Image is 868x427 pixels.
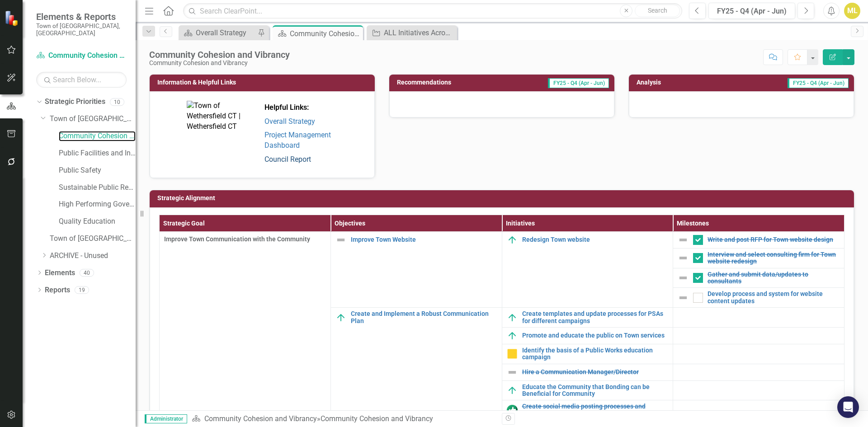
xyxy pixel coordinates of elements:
img: On Target [507,385,518,396]
img: Not Defined [335,235,346,245]
span: FY25 - Q4 (Apr - Jun) [788,78,849,88]
a: Create templates and update processes for PSAs for different campaigns [522,310,669,324]
a: Public Facilities and Infrastructure [59,148,136,159]
a: Develop process and system for website content updates [708,291,840,305]
img: ClearPoint Strategy [5,10,20,26]
a: Overall Strategy [264,117,315,126]
a: Elements [45,268,75,278]
input: Search Below... [36,72,127,88]
a: High Performing Government [59,199,136,210]
a: Reports [45,285,70,296]
img: On Target [507,235,518,245]
td: Double-Click to Edit Right Click for Context Menu [673,231,844,248]
a: ARCHIVE - Unused [50,251,136,261]
a: Promote and educate the public on Town services [522,332,669,339]
strong: Helpful Links: [264,103,309,112]
div: Overall Strategy [196,27,255,38]
a: Town of [GEOGRAPHIC_DATA] [50,114,136,124]
img: Not Defined [678,253,689,263]
div: Community Cohesion and Vibrancy [149,60,290,66]
img: Town of Wethersfield CT | Wethersfield CT [187,101,252,166]
a: Council Report [264,155,311,164]
a: Improve Town Website [351,236,497,243]
img: On Target [507,312,518,323]
div: Open Intercom Messenger [837,396,859,418]
div: Community Cohesion and Vibrancy [149,50,290,60]
a: Quality Education [59,216,136,227]
a: Identify the basis of a Public Works education campaign [522,347,669,361]
span: Improve Town Communication with the Community [164,235,326,244]
button: FY25 - Q4 (Apr - Jun) [708,3,795,19]
a: Hire a Communication Manager/Director [522,369,669,375]
img: Not Defined [507,367,518,378]
h3: Information & Helpful Links [157,79,370,86]
img: Not Defined [678,272,689,283]
td: Double-Click to Edit Right Click for Context Menu [502,231,673,307]
td: Double-Click to Edit Right Click for Context Menu [330,231,502,307]
a: ALL Initiatives Across Priorities [369,27,455,38]
a: Interview and select consulting firm for Town website redesign [708,251,840,265]
img: On Hold [507,348,518,359]
a: Community Cohesion and Vibrancy [204,414,317,423]
td: Double-Click to Edit Right Click for Context Menu [502,344,673,364]
a: Redesign Town website [522,236,669,243]
span: Search [648,7,667,14]
td: Double-Click to Edit Right Click for Context Menu [673,268,844,288]
div: FY25 - Q4 (Apr - Jun) [712,6,792,17]
img: Not Defined [678,292,689,303]
a: Create and Implement a Robust Communication Plan [351,310,497,324]
td: Double-Click to Edit Right Click for Context Menu [502,364,673,380]
div: Community Cohesion and Vibrancy [321,414,433,423]
a: Overall Strategy [181,27,255,38]
a: Community Cohesion and Vibrancy [36,51,127,61]
a: Town of [GEOGRAPHIC_DATA] Archived [50,234,136,244]
a: Write and post RFP for Town website design [708,236,840,243]
div: » [192,414,495,424]
span: Administrator [145,414,187,423]
td: Double-Click to Edit Right Click for Context Menu [502,380,673,400]
h3: Recommendations [397,79,496,86]
div: 19 [75,286,89,294]
a: Strategic Priorities [45,97,105,107]
h3: Strategic Alignment [157,195,849,202]
a: Sustainable Public Revenue and Economic Development [59,183,136,193]
img: Not Defined [678,235,689,245]
div: ALL Initiatives Across Priorities [384,27,455,38]
div: 40 [80,269,94,277]
button: Search [635,5,680,17]
span: FY25 - Q4 (Apr - Jun) [548,78,609,88]
button: ML [844,3,860,19]
input: Search ClearPoint... [183,3,682,19]
td: Double-Click to Edit Right Click for Context Menu [502,400,673,420]
img: On Target [335,312,346,323]
a: Create social media posting processes and templates [522,403,669,417]
a: Educate the Community that Bonding can be Beneficial for Community [522,384,669,398]
span: Elements & Reports [36,11,127,22]
td: Double-Click to Edit Right Click for Context Menu [673,288,844,308]
div: 10 [110,98,124,106]
h3: Analysis [637,79,697,86]
small: Town of [GEOGRAPHIC_DATA], [GEOGRAPHIC_DATA] [36,22,127,37]
div: Community Cohesion and Vibrancy [290,28,361,39]
td: Double-Click to Edit Right Click for Context Menu [673,248,844,268]
a: Project Management Dashboard [264,131,331,150]
a: Community Cohesion and Vibrancy [59,131,136,141]
img: Completed [507,405,518,416]
td: Double-Click to Edit Right Click for Context Menu [502,327,673,344]
a: Gather and submit data/updates to consultants [708,271,840,285]
td: Double-Click to Edit Right Click for Context Menu [502,308,673,328]
img: On Target [507,330,518,341]
a: Public Safety [59,165,136,176]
